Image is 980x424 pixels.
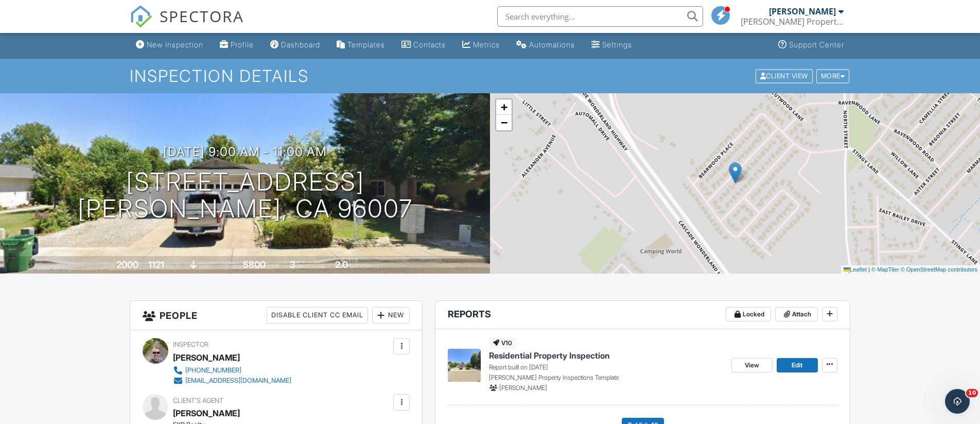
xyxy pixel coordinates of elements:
span: bathrooms [349,262,379,269]
div: Automations [529,40,575,49]
img: Marker [729,162,742,183]
div: [PERSON_NAME] [173,350,240,365]
div: Settings [602,40,632,49]
div: Robertson Property Inspections [741,16,844,27]
a: [PHONE_NUMBER] [173,365,291,376]
span: SPECTORA [160,5,244,27]
span: sq.ft. [267,262,280,269]
a: [PERSON_NAME] [173,405,240,421]
a: Leaflet [844,266,867,273]
a: [EMAIL_ADDRESS][DOMAIN_NAME] [173,376,291,386]
a: Client View [755,72,815,79]
div: 5800 [243,259,266,270]
div: New Inspection [147,40,203,49]
input: Search everything... [497,6,703,27]
a: Support Center [774,36,848,55]
div: Dashboard [281,40,320,49]
div: More [816,69,850,83]
h1: Inspection Details [130,67,850,85]
div: New [372,307,410,324]
a: SPECTORA [130,14,244,36]
div: Client View [756,69,813,83]
a: Contacts [397,36,450,55]
a: Settings [587,36,636,55]
span: Lot Size [220,262,241,269]
div: Metrics [473,40,500,49]
a: Metrics [458,36,504,55]
span: Client's Agent [173,397,223,404]
a: Zoom in [496,99,512,115]
a: Company Profile [216,36,258,55]
a: © OpenStreetMap contributors [901,266,977,273]
span: − [501,116,507,129]
a: Dashboard [266,36,324,55]
div: [PHONE_NUMBER] [185,366,241,375]
a: Zoom out [496,115,512,130]
a: Templates [332,36,389,55]
a: Automations (Basic) [512,36,579,55]
h1: [STREET_ADDRESS] [PERSON_NAME], CA 96007 [78,168,413,223]
div: 1121 [148,259,164,270]
div: Templates [347,40,385,49]
iframe: Intercom live chat [945,389,970,414]
span: + [501,100,507,113]
h3: [DATE] 9:00 am - 11:00 am [163,145,327,159]
div: Contacts [413,40,446,49]
div: 2000 [116,259,138,270]
span: slab [199,262,210,269]
div: Profile [231,40,254,49]
span: Built [103,262,115,269]
img: The Best Home Inspection Software - Spectora [130,5,152,28]
div: Support Center [789,40,844,49]
div: 3 [290,259,295,270]
span: sq. ft. [166,262,180,269]
div: Disable Client CC Email [267,307,368,324]
span: | [868,266,870,273]
span: bedrooms [297,262,325,269]
span: 10 [966,389,978,397]
div: [PERSON_NAME] [769,6,836,16]
a: New Inspection [132,36,207,55]
a: © MapTiler [871,266,899,273]
h3: People [130,301,422,330]
div: 2.0 [335,259,348,270]
span: Inspector [173,341,208,348]
div: [EMAIL_ADDRESS][DOMAIN_NAME] [185,377,291,385]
